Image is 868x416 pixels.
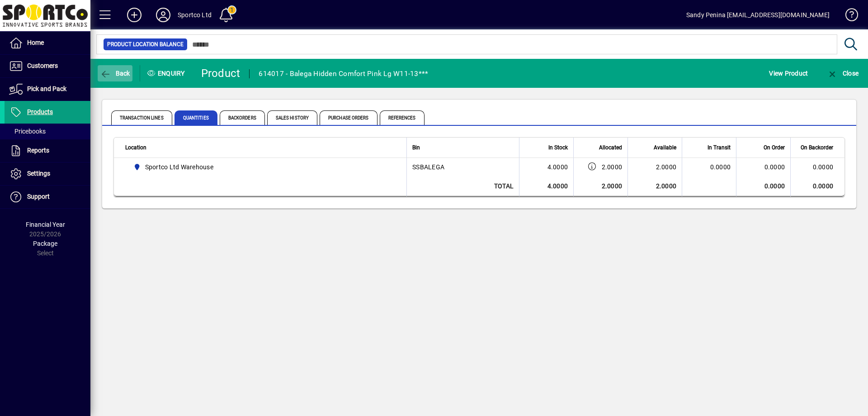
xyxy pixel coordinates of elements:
[5,186,90,208] a: Support
[140,66,194,81] div: Enquiry
[602,163,623,172] span: 2.0000
[98,65,132,81] button: Back
[27,85,66,92] span: Pick and Pack
[320,110,377,125] span: Purchase Orders
[764,143,785,153] span: On Order
[111,110,172,125] span: Transaction Lines
[27,147,49,154] span: Reports
[654,143,676,153] span: Available
[175,110,217,125] span: Quantities
[259,67,428,81] div: 614017 - Balega Hidden Comfort Pink Lg W11-13***
[686,8,830,22] div: Sandy Penina [EMAIL_ADDRESS][DOMAIN_NAME]
[5,139,90,162] a: Reports
[573,176,627,196] td: 2.0000
[801,143,833,153] span: On Backorder
[27,62,58,69] span: Customers
[5,55,90,77] a: Customers
[406,176,519,196] td: Total
[27,39,44,46] span: Home
[769,66,808,81] span: View Product
[380,110,425,125] span: References
[27,108,53,115] span: Products
[710,163,731,171] span: 0.0000
[220,110,265,125] span: Backorders
[825,65,861,81] button: Close
[90,65,140,81] app-page-header-button: Back
[130,162,396,172] span: Sportco Ltd Warehouse
[548,143,568,153] span: In Stock
[839,2,857,31] a: Knowledge Base
[5,163,90,185] a: Settings
[519,176,573,196] td: 4.0000
[599,143,622,153] span: Allocated
[767,65,810,81] button: View Product
[817,65,868,81] app-page-header-button: Close enquiry
[764,163,785,172] span: 0.0000
[145,163,213,172] span: Sportco Ltd Warehouse
[267,110,317,125] span: Sales History
[519,158,573,176] td: 4.0000
[5,78,90,100] a: Pick and Pack
[107,40,184,49] span: Product Location Balance
[201,66,241,81] div: Product
[708,143,731,153] span: In Transit
[149,7,178,23] button: Profile
[736,176,790,196] td: 0.0000
[178,8,212,22] div: Sportco Ltd
[790,176,844,196] td: 0.0000
[827,70,859,77] span: Close
[120,7,149,23] button: Add
[27,193,50,200] span: Support
[9,128,46,135] span: Pricebooks
[27,170,50,177] span: Settings
[412,143,420,153] span: Bin
[26,221,65,228] span: Financial Year
[125,143,146,153] span: Location
[5,124,90,139] a: Pricebooks
[790,158,844,176] td: 0.0000
[406,158,519,176] td: SSBALEGA
[627,158,682,176] td: 2.0000
[5,32,90,54] a: Home
[100,70,130,77] span: Back
[33,240,57,247] span: Package
[627,176,682,196] td: 2.0000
